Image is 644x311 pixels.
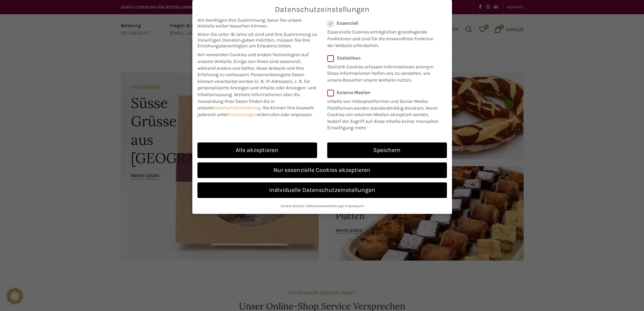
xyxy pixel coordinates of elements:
a: Cookie-Details [281,204,304,208]
span: Datenschutzeinstellungen [275,5,369,14]
p: Inhalte von Videoplattformen und Social-Media-Plattformen werden standardmäßig blockiert. Wenn Co... [327,95,443,131]
p: Essenzielle Cookies ermöglichen grundlegende Funktionen und sind für die einwandfreie Funktion de... [327,26,438,49]
label: Externe Medien [327,90,443,95]
span: Wenn Sie unter 16 Jahre alt sind und Ihre Zustimmung zu freiwilligen Diensten geben möchten, müss... [197,31,317,49]
a: Alle akzeptieren [197,142,317,158]
a: Einstellungen [228,112,257,117]
p: Statistik Cookies erfassen Informationen anonym. Diese Informationen helfen uns zu verstehen, wie... [327,61,438,84]
a: Datenschutzerklärung [213,105,261,111]
a: Speichern [327,142,447,158]
a: Impressum [345,204,364,208]
a: Nur essenzielle Cookies akzeptieren [197,162,447,178]
span: Sie können Ihre Auswahl jederzeit unter widerrufen oder anpassen. [197,105,314,117]
span: Wir benötigen Ihre Zustimmung, bevor Sie unsere Website weiter besuchen können. [197,17,317,29]
a: Datenschutzerklärung [307,204,342,208]
span: Wir verwenden Cookies und andere Technologien auf unserer Website. Einige von ihnen sind essenzie... [197,52,309,77]
label: Essenziell [327,20,438,26]
a: Individuelle Datenschutzeinstellungen [197,182,447,198]
span: Weitere Informationen über die Verwendung Ihrer Daten finden Sie in unserer . [197,92,300,111]
label: Statistiken [327,55,438,61]
span: Personenbezogene Daten können verarbeitet werden (z. B. IP-Adressen), z. B. für personalisierte A... [197,72,316,97]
